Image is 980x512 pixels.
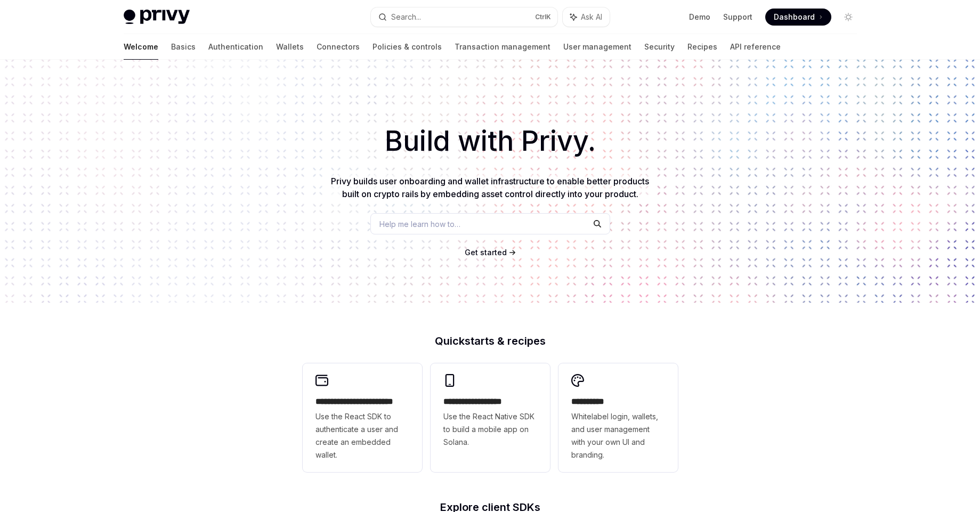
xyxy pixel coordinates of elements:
span: Get started [465,248,507,257]
h1: Build with Privy. [17,120,963,162]
a: User management [563,34,631,60]
a: Get started [465,247,507,258]
h2: Quickstarts & recipes [303,336,678,346]
img: light logo [124,10,190,25]
span: Use the React SDK to authenticate a user and create an embedded wallet. [315,410,409,461]
span: Help me learn how to… [379,218,460,230]
a: Authentication [208,34,263,60]
a: **** **** **** ***Use the React Native SDK to build a mobile app on Solana. [431,363,550,472]
span: Whitelabel login, wallets, and user management with your own UI and branding. [571,410,665,461]
button: Search...CtrlK [371,7,557,27]
span: Privy builds user onboarding and wallet infrastructure to enable better products built on crypto ... [331,176,649,199]
a: Connectors [317,34,360,60]
span: Use the React Native SDK to build a mobile app on Solana. [443,410,537,449]
a: **** *****Whitelabel login, wallets, and user management with your own UI and branding. [558,363,678,472]
button: Toggle dark mode [840,9,857,26]
div: Search... [391,11,421,23]
a: Welcome [124,34,158,60]
a: Recipes [687,34,717,60]
a: Policies & controls [372,34,442,60]
a: Basics [171,34,196,60]
a: Transaction management [455,34,550,60]
a: Wallets [276,34,304,60]
a: API reference [730,34,781,60]
span: Ctrl K [535,13,551,21]
a: Demo [689,12,710,22]
button: Ask AI [563,7,610,27]
span: Dashboard [774,12,815,22]
a: Dashboard [765,9,831,26]
a: Support [723,12,752,22]
span: Ask AI [581,12,602,22]
a: Security [644,34,675,60]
